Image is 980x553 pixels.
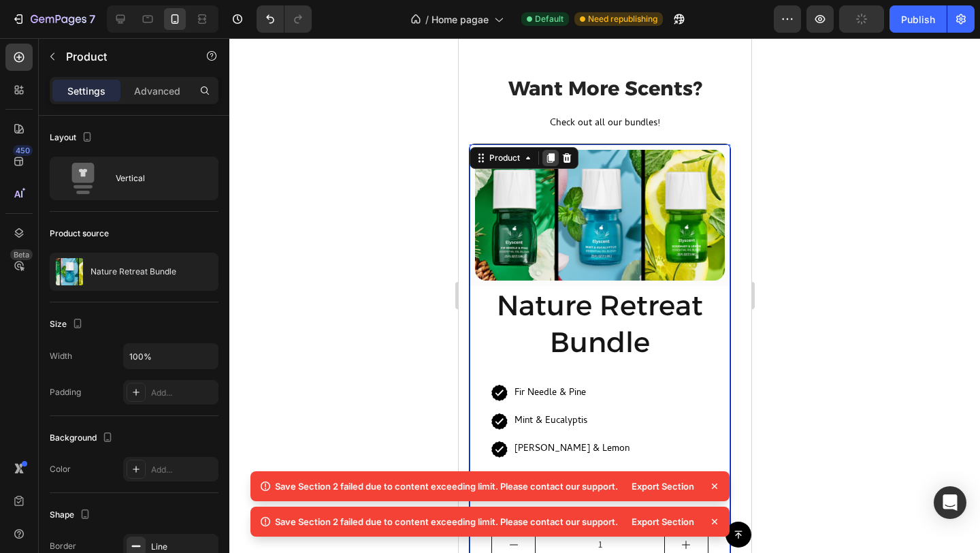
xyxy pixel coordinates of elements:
div: Undo/Redo [257,5,312,33]
div: Beta [10,249,33,260]
div: Save Section 2 failed due to content exceeding limit. Please contact our support. [275,515,618,528]
div: Add... [151,464,215,476]
div: Open Intercom Messenger [934,486,966,519]
div: Background [50,429,116,447]
div: Border [50,540,76,552]
div: Save Section 2 failed due to content exceeding limit. Please contact our support. [275,479,618,493]
div: Color [50,463,71,475]
iframe: Design area [459,38,751,553]
p: Advanced [134,84,180,98]
p: Product [66,48,182,65]
div: Size [50,315,86,334]
div: Publish [901,12,935,27]
div: Layout [50,129,95,147]
div: Export Section [623,477,702,496]
button: Publish [889,5,947,33]
div: Padding [50,386,81,398]
div: 450 [13,145,33,156]
p: 7 [89,11,95,27]
p: Settings [67,84,105,98]
span: Home pagae [431,12,489,27]
div: Shape [50,506,93,524]
button: 7 [5,5,101,33]
div: Vertical [116,163,199,194]
div: Product source [50,227,109,240]
div: Line [151,541,215,553]
span: Need republishing [588,13,657,25]
p: Nature Retreat Bundle [91,267,176,276]
div: Export Section [623,512,702,531]
span: / [425,12,429,27]
div: Add... [151,387,215,399]
span: Default [535,13,563,25]
div: Width [50,350,72,362]
input: Auto [124,344,218,368]
img: product feature img [56,258,83,285]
